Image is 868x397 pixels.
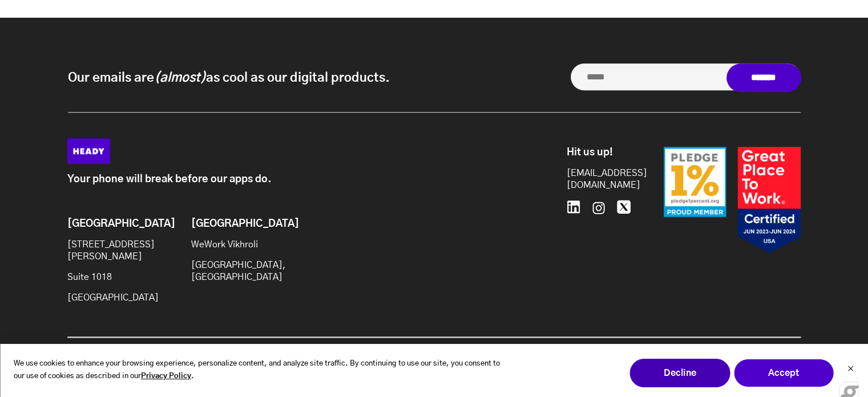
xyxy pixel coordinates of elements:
p: Your phone will break before our apps do. [67,174,515,186]
p: [STREET_ADDRESS][PERSON_NAME] [67,239,160,263]
img: Heady_Logo_Web-01 (1) [67,138,110,164]
p: Our emails are as cool as our digital products. [68,69,390,86]
img: Badges-24 [664,147,801,254]
button: Decline [629,359,730,387]
p: We use cookies to enhance your browsing experience, personalize content, and analyze site traffic... [14,358,507,384]
i: (almost) [154,71,206,84]
p: Suite 1018 [67,271,160,283]
p: WeWork Vikhroli [191,239,284,251]
button: Dismiss cookie banner [847,364,854,376]
p: [GEOGRAPHIC_DATA] [67,292,160,304]
a: Privacy Policy [141,370,191,383]
h6: [GEOGRAPHIC_DATA] [191,218,284,231]
button: Accept [733,359,834,387]
h6: [GEOGRAPHIC_DATA] [67,218,160,231]
h6: Hit us up! [567,147,635,159]
a: [EMAIL_ADDRESS][DOMAIN_NAME] [567,167,635,191]
p: [GEOGRAPHIC_DATA], [GEOGRAPHIC_DATA] [191,259,284,283]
